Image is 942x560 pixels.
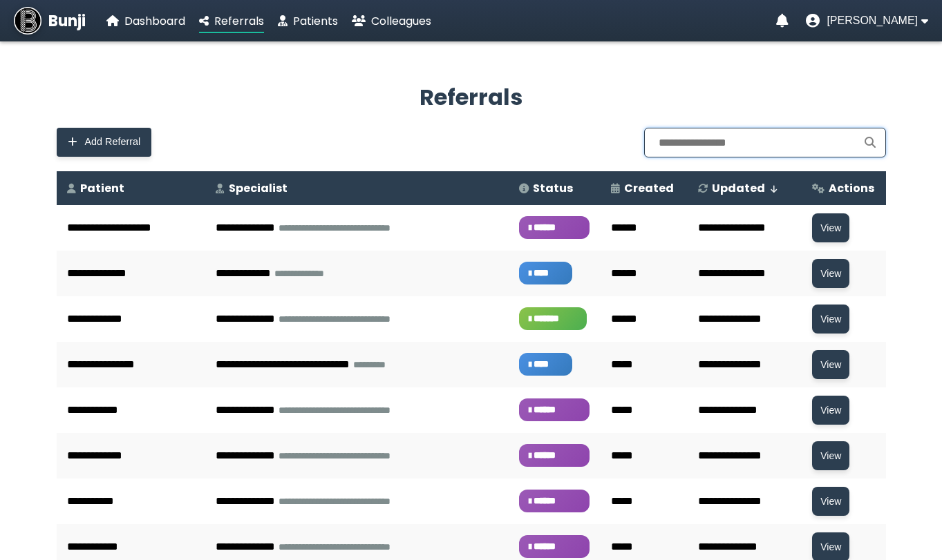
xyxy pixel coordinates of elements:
a: Patients [278,12,338,30]
img: Bunji Dental Referral Management [14,7,41,35]
h2: Referrals [57,81,886,114]
a: Notifications [776,14,789,28]
button: View [812,305,849,334]
span: Dashboard [124,13,185,29]
th: Patient [57,171,206,205]
a: Bunji [14,7,86,35]
a: Referrals [199,12,264,30]
button: View [812,213,849,242]
span: [PERSON_NAME] [827,15,918,27]
th: Status [509,171,601,205]
th: Created [601,171,688,205]
span: Colleagues [371,13,431,29]
button: User menu [806,14,928,28]
th: Specialist [205,171,509,205]
span: Patients [293,13,338,29]
button: View [812,396,849,425]
button: View [812,487,849,516]
span: Add Referral [85,136,141,148]
th: Updated [688,171,802,205]
button: View [812,259,849,288]
button: View [812,350,849,379]
button: Add Referral [57,128,152,157]
th: Actions [802,171,885,205]
a: Dashboard [106,12,185,30]
span: Bunji [48,10,86,32]
span: Referrals [214,13,264,29]
a: Colleagues [352,12,431,30]
button: View [812,441,849,470]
